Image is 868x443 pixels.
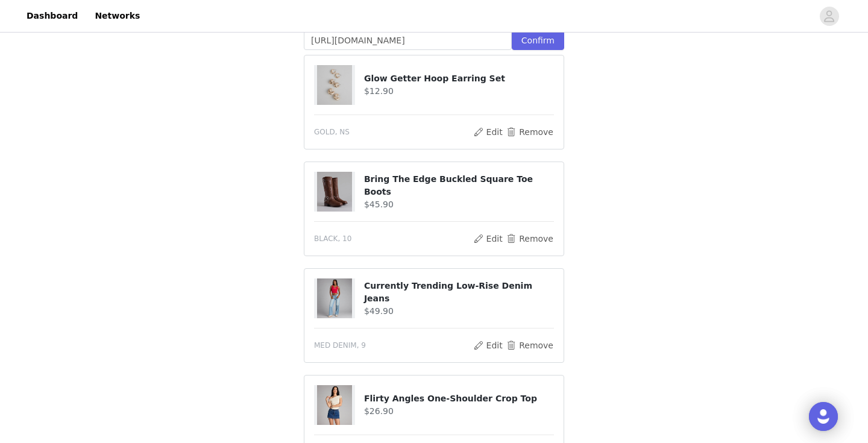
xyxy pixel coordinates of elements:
[809,402,838,431] div: Open Intercom Messenger
[512,31,564,50] button: Confirm
[506,231,554,246] button: Remove
[19,2,85,30] a: Dashboard
[314,233,351,244] span: BLACK, 10
[364,85,554,98] h4: $12.90
[364,392,554,405] h4: Flirty Angles One-Shoulder Crop Top
[473,231,503,246] button: Edit
[506,338,554,353] button: Remove
[317,172,352,212] img: Bring The Edge Buckled Square Toe Boots
[317,278,352,318] img: Currently Trending Low-Rise Denim Jeans
[364,405,554,418] h4: $26.90
[314,127,350,137] span: GOLD, NS
[317,385,352,425] img: Flirty Angles One-Shoulder Crop Top
[317,65,352,105] img: Glow Getter Hoop Earring Set
[364,198,554,211] h4: $45.90
[364,305,554,318] h4: $49.90
[304,31,512,50] input: Checkout URL
[473,338,503,353] button: Edit
[314,340,366,351] span: MED DENIM, 9
[364,280,554,305] h4: Currently Trending Low-Rise Denim Jeans
[473,125,503,139] button: Edit
[364,72,554,85] h4: Glow Getter Hoop Earring Set
[87,2,147,30] a: Networks
[823,7,835,26] div: avatar
[364,173,554,198] h4: Bring The Edge Buckled Square Toe Boots
[506,125,554,139] button: Remove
